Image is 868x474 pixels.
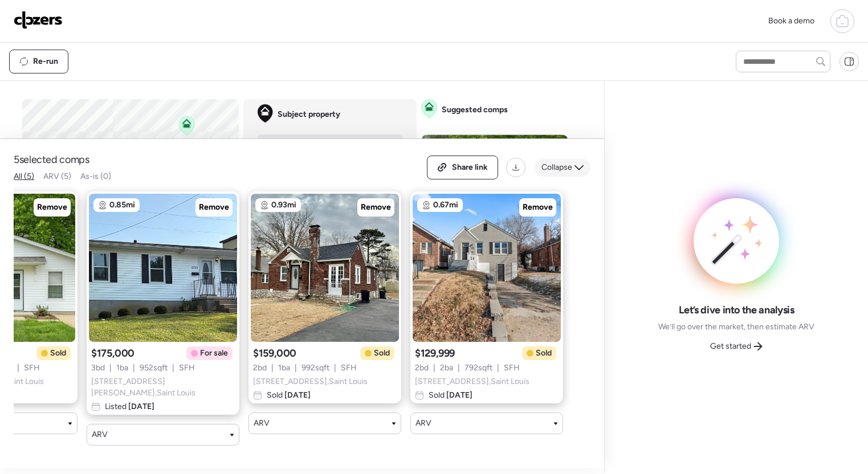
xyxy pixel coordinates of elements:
span: As-is (0) [80,171,111,181]
span: SFH [179,362,195,374]
span: 3 bd [91,362,105,374]
span: Remove [37,202,67,213]
span: | [133,362,135,374]
span: 2 ba [440,362,453,374]
span: ARV [92,429,108,440]
span: Sold [50,348,66,359]
span: All (5) [14,171,34,181]
span: We’ll go over the market, then estimate ARV [658,321,814,333]
span: Remove [361,202,391,213]
span: | [497,362,499,374]
span: [STREET_ADDRESS] , Saint Louis [415,376,529,387]
span: For sale [200,348,228,359]
span: [DATE] [283,390,311,400]
img: Logo [14,11,63,29]
span: | [172,362,174,374]
span: Suggested comps [442,104,508,116]
span: SFH [24,362,40,374]
span: Sold [536,348,552,359]
span: Get started [710,341,751,352]
span: Subject property [278,109,340,120]
span: $175,000 [91,346,135,360]
span: ARV [254,418,270,429]
span: 2 bd [253,362,267,374]
span: SFH [341,362,357,374]
span: Re-run [33,56,58,67]
span: [STREET_ADDRESS] , Saint Louis [253,376,368,387]
span: Sold [374,348,390,359]
span: Remove [523,202,553,213]
span: Sold [429,390,472,401]
span: Sold [267,390,311,401]
span: 0.67mi [433,199,458,211]
span: Collapse [541,162,572,173]
span: [STREET_ADDRESS][PERSON_NAME] , Saint Louis [91,376,235,399]
span: [DATE] [127,402,154,411]
span: | [433,362,435,374]
span: 1 ba [116,362,128,374]
span: Listed [105,401,154,412]
span: 952 sqft [140,362,168,374]
span: SFH [504,362,520,374]
span: | [295,362,297,374]
span: 992 sqft [301,362,329,374]
span: 5 selected comps [14,153,89,166]
span: Let’s dive into the analysis [679,303,794,317]
span: Share link [452,162,488,173]
span: $159,000 [253,346,296,360]
span: 1 ba [278,362,290,374]
span: Remove [199,202,229,213]
span: | [271,362,274,374]
span: 0.93mi [271,199,296,211]
span: [DATE] [445,390,472,400]
span: 0.85mi [109,199,135,211]
span: | [109,362,112,374]
span: | [17,362,19,374]
span: Book a demo [768,16,814,26]
span: | [334,362,336,374]
span: | [458,362,460,374]
span: ARV [415,418,431,429]
span: ARV (5) [43,171,71,181]
span: 2 bd [415,362,429,374]
span: 792 sqft [464,362,492,374]
span: $129,999 [415,346,455,360]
